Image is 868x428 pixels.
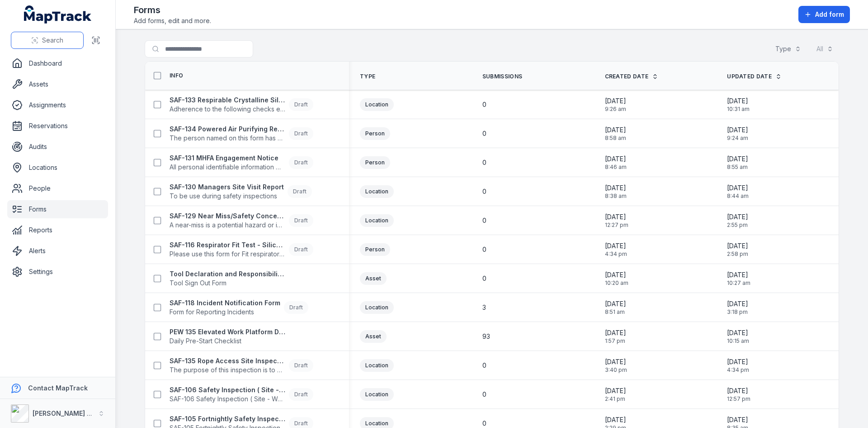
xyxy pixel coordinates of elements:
div: Location [360,185,394,198]
time: 9/10/2025, 12:57:19 PM [727,386,750,403]
span: 0 [482,390,486,399]
strong: SAF-129 Near Miss/Safety Concern/Environmental Concern Form [170,212,285,221]
span: [DATE] [727,386,750,395]
time: 9/10/2025, 12:27:35 PM [605,212,628,229]
a: Created Date [605,73,659,80]
span: 4:34 pm [605,250,627,258]
a: MapTrack [24,5,92,24]
span: 3:18 pm [727,308,748,316]
span: Type [360,73,375,80]
time: 9/11/2025, 9:24:56 AM [727,125,748,142]
a: SAF-134 Powered Air Purifying Respirators (PAPR) IssueThe person named on this form has been issu... [170,125,313,143]
h2: Forms [134,4,211,16]
div: Asset [360,330,387,343]
span: 9:26 am [605,106,626,113]
a: SAF-106 Safety Inspection ( Site - Weekly )SAF-106 Safety Inspection ( Site - Weekly )Draft [170,385,313,404]
span: 12:57 pm [727,395,750,403]
span: 0 [482,274,486,283]
span: All personal identifiable information must be anonymised. This form is for internal statistical t... [170,163,285,172]
div: Location [360,98,394,111]
time: 9/5/2025, 10:20:42 AM [605,270,628,287]
span: A near-miss is a potential hazard or incident in which no property was damaged and no personal in... [170,221,285,230]
span: 0 [482,216,486,225]
span: To be use during safety inspections [170,192,284,201]
span: [DATE] [727,212,748,221]
strong: SAF-116 Respirator Fit Test - Silica and Asbestos Awareness [170,240,285,250]
time: 9/10/2025, 2:58:33 PM [727,241,748,258]
div: Draft [289,98,313,111]
strong: SAF-135 Rope Access Site Inspection [170,356,285,365]
span: [DATE] [605,386,626,395]
span: 8:58 am [605,135,626,142]
div: Location [360,388,394,401]
a: Tool Declaration and Responsibility AcknowledgementTool Sign Out Form [170,269,285,288]
span: 8:55 am [727,164,748,171]
time: 8/14/2025, 8:51:45 AM [605,299,626,316]
div: Draft [289,127,313,140]
span: Created Date [605,73,649,80]
div: Location [360,359,394,372]
time: 9/11/2025, 10:31:56 AM [727,96,750,113]
strong: SAF-134 Powered Air Purifying Respirators (PAPR) Issue [170,125,285,134]
a: SAF-116 Respirator Fit Test - Silica and Asbestos AwarenessPlease use this form for Fit respirato... [170,240,313,259]
span: [DATE] [727,154,748,164]
span: [DATE] [605,299,626,308]
span: 0 [482,361,486,370]
a: Locations [7,159,108,177]
span: 3:40 pm [605,366,627,374]
div: Location [360,214,394,227]
span: 1:57 pm [605,337,626,345]
div: Draft [289,359,313,372]
span: Form for Reporting Incidents [170,308,280,317]
time: 9/11/2025, 8:55:50 AM [727,154,748,171]
div: Person [360,127,390,140]
time: 9/11/2025, 8:44:35 AM [727,183,749,200]
span: SAF-106 Safety Inspection ( Site - Weekly ) [170,394,285,404]
button: Type [769,40,807,58]
span: [DATE] [605,96,626,106]
a: Reports [7,221,108,239]
span: 8:46 am [605,164,627,171]
span: [DATE] [605,183,627,192]
span: 8:44 am [727,192,749,200]
a: SAF-135 Rope Access Site InspectionThe purpose of this inspection is to ensure the Rope Access be... [170,356,313,375]
button: Add form [798,6,850,23]
span: 12:27 pm [605,221,628,229]
span: [DATE] [727,328,749,337]
span: 0 [482,158,486,167]
strong: SAF-133 Respirable Crystalline Silica Site Inspection Checklist [170,96,285,105]
time: 9/11/2025, 9:26:50 AM [605,96,626,113]
a: SAF-130 Managers Site Visit ReportTo be use during safety inspectionsDraft [170,183,312,201]
span: 0 [482,129,486,138]
a: Dashboard [7,54,108,72]
span: 8:51 am [605,308,626,316]
span: Adherence to the following checks ensure that the proposed works are in accordance with "The Work... [170,105,285,114]
a: SAF-133 Respirable Crystalline Silica Site Inspection ChecklistAdherence to the following checks ... [170,96,313,114]
time: 9/11/2025, 8:58:12 AM [605,125,626,142]
span: 93 [482,332,490,341]
time: 9/5/2025, 10:27:25 AM [727,270,750,287]
strong: Contact MapTrack [28,384,88,392]
span: 0 [482,100,486,109]
span: [DATE] [727,96,750,106]
span: Submissions [482,73,522,80]
span: 10:27 am [727,279,750,287]
div: Draft [289,388,313,401]
span: Info [170,72,183,79]
strong: SAF-106 Safety Inspection ( Site - Weekly ) [170,385,285,394]
span: Add form [815,10,844,19]
div: Draft [288,185,312,198]
div: Draft [289,156,313,169]
time: 8/21/2025, 10:15:18 AM [727,328,749,345]
span: 4:34 pm [727,366,749,374]
time: 9/10/2025, 3:18:10 PM [727,299,748,316]
strong: SAF-130 Managers Site Visit Report [170,183,284,192]
span: 2:58 pm [727,250,748,258]
span: [DATE] [727,183,749,192]
time: 7/23/2025, 1:57:27 PM [605,328,626,345]
a: Updated Date [727,73,782,80]
span: 10:20 am [605,279,628,287]
a: PEW 135 Elevated Work Platform Daily Pre-Start ChecklistDaily Pre-Start Checklist [170,327,285,346]
span: [DATE] [605,154,627,164]
time: 6/2/2025, 2:41:35 PM [605,386,626,403]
